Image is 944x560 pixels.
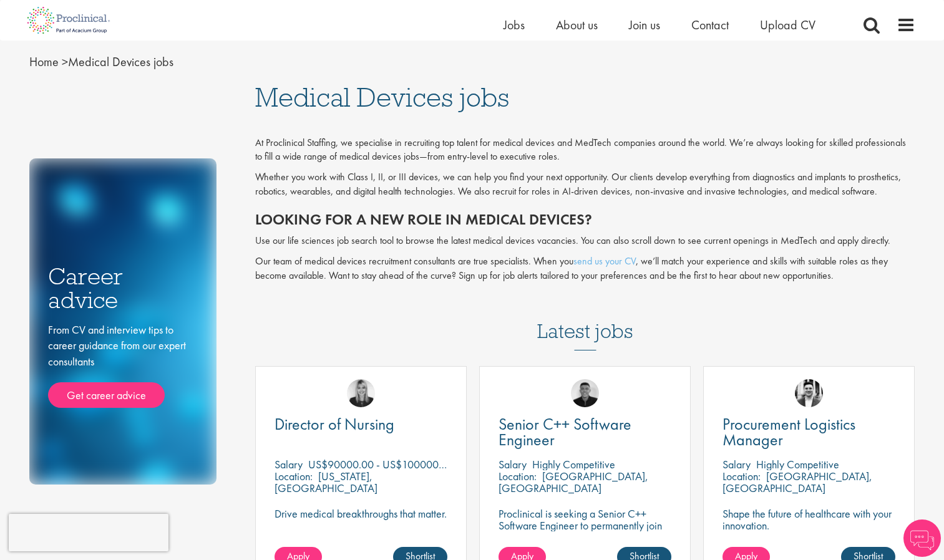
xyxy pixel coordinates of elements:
[573,254,636,268] a: send us your CV
[795,379,823,407] img: Edward Little
[275,508,447,519] p: Drive medical breakthroughs that matter.
[255,80,509,114] span: Medical Devices jobs
[255,234,915,248] p: Use our life sciences job search tool to browse the latest medical devices vacancies. You can als...
[504,17,525,33] a: Jobs
[347,379,375,407] img: Janelle Jones
[255,254,915,283] p: Our team of medical devices recruitment consultants are true specialists. When you , we’ll match ...
[723,469,872,495] p: [GEOGRAPHIC_DATA], [GEOGRAPHIC_DATA]
[255,170,915,199] p: Whether you work with Class I, II, or III devices, we can help you find your next opportunity. Ou...
[29,54,173,70] span: Medical Devices jobs
[723,413,855,450] span: Procurement Logistics Manager
[723,508,895,531] p: Shape the future of healthcare with your innovation.
[723,457,751,471] span: Salary
[255,136,915,165] p: At Proclinical Staffing, we specialise in recruiting top talent for medical devices and MedTech c...
[255,211,915,228] h2: Looking for a new role in medical devices?
[532,457,615,471] p: Highly Competitive
[275,417,447,432] a: Director of Nursing
[571,379,599,407] img: Christian Andersen
[48,382,165,408] a: Get career advice
[48,322,198,408] div: From CV and interview tips to career guidance from our expert consultants
[499,417,671,448] a: Senior C++ Software Engineer
[499,413,631,450] span: Senior C++ Software Engineer
[275,469,313,483] span: Location:
[556,17,598,33] a: About us
[499,508,671,555] p: Proclinical is seeking a Senior C++ Software Engineer to permanently join their dynamic team in [...
[756,457,839,471] p: Highly Competitive
[275,413,394,435] span: Director of Nursing
[723,469,761,483] span: Location:
[499,457,527,471] span: Salary
[29,54,59,70] a: breadcrumb link to Home
[629,17,660,33] a: Join us
[691,17,729,33] a: Contact
[760,17,815,33] a: Upload CV
[62,54,68,70] span: >
[275,457,303,471] span: Salary
[499,469,648,495] p: [GEOGRAPHIC_DATA], [GEOGRAPHIC_DATA]
[275,469,377,495] p: [US_STATE], [GEOGRAPHIC_DATA]
[9,514,168,551] iframe: reCAPTCHA
[308,457,501,471] p: US$90000.00 - US$100000.00 per annum
[537,289,633,350] h3: Latest jobs
[48,264,198,312] h3: Career advice
[903,519,941,557] img: Chatbot
[499,469,537,483] span: Location:
[723,417,895,448] a: Procurement Logistics Manager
